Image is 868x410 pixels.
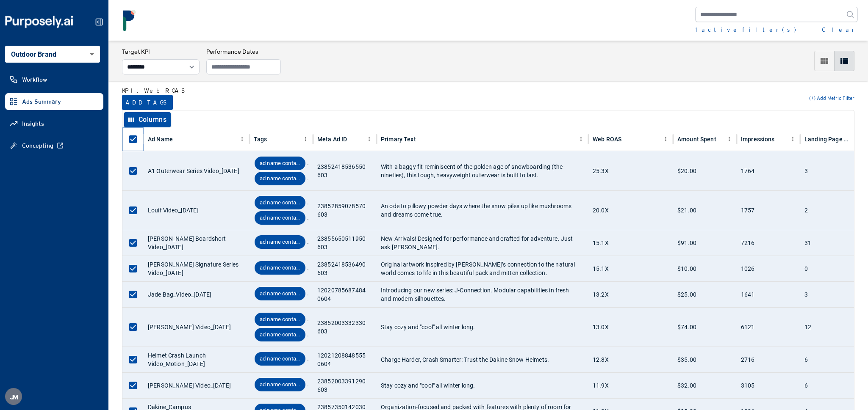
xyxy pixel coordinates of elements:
div: Outdoor Brand [5,46,100,63]
div: 23852418536550603 [317,151,372,190]
div: Jade Bag_Video_[DATE] [148,282,245,307]
div: [PERSON_NAME] Boardshort Video_[DATE] [148,230,245,256]
div: 3105 [741,373,796,398]
div: 31 [804,230,860,256]
button: Select columns [124,112,171,127]
div: Impressions [741,136,775,143]
div: [PERSON_NAME] Video_[DATE] [148,308,245,347]
div: 23852003332330603 [317,308,372,347]
p: KPI: Web ROAS [122,86,188,95]
div: $91.00 [677,230,732,256]
div: $21.00 [677,191,732,230]
button: Landing Page Views column menu [851,134,862,144]
span: ad name contains "video" [255,238,305,246]
span: ad name contains "video" [255,214,305,222]
div: 23852859078570603 [317,191,372,230]
button: Impressions column menu [788,134,798,144]
button: Ad Name column menu [237,134,247,144]
button: 1active filter(s) [695,25,796,34]
div: J M [5,388,22,405]
div: Introducing our new series: J-Connection. Modular capabilities in fresh and modern silhouettes. [381,282,584,307]
span: ad name contains "video" [255,175,305,183]
div: 120207856874840604 [317,282,372,307]
a: Concepting [5,137,103,154]
div: 3 [804,282,860,307]
div: Primary Text [381,136,416,143]
div: Amount Spent [677,136,716,143]
div: 13.0X [593,308,669,347]
button: Clear [822,25,858,34]
div: 6 [804,373,860,398]
div: 7216 [741,230,796,256]
div: Original artwork inspired by [PERSON_NAME]’s connection to the natural world comes to life in thi... [381,256,584,281]
h3: Target KPI [122,47,200,56]
div: 25.3X [593,151,669,190]
span: ad name contains "2022" [255,316,305,324]
a: Ads Summary [5,93,103,110]
div: 1764 [741,151,796,190]
div: 1757 [741,191,796,230]
div: Landing Page Views [804,136,851,143]
div: 23852418536490603 [317,256,372,281]
h3: Performance Dates [206,47,281,56]
span: ad name contains "video" [255,381,305,389]
span: ad name contains "video" [255,331,305,339]
div: 120212088485550604 [317,347,372,372]
div: [PERSON_NAME] Signature Series Video_[DATE] [148,256,245,281]
button: Meta Ad ID column menu [364,134,374,144]
div: $20.00 [677,151,732,190]
div: Ad Name [148,136,173,143]
span: ad name contains "video" [255,264,305,272]
span: Concepting [22,141,53,150]
button: Web ROAS column menu [660,134,671,144]
div: 0 [804,256,860,281]
span: ad name contains "video" [255,355,305,363]
div: With a baggy fit reminiscent of the golden age of snowboarding (the nineties), this tough, heavyw... [381,151,584,190]
div: 23852003391290603 [317,373,372,398]
div: 1641 [741,282,796,307]
div: A1 Outerwear Series Video_[DATE] [148,151,245,190]
div: 12.8X [593,347,669,372]
div: 15.1X [593,256,669,281]
span: Ads Summary [22,97,61,106]
span: ad name contains "2022" [255,199,305,207]
div: 15.1X [593,230,669,256]
span: Insights [22,119,44,128]
button: Primary Text column menu [576,134,586,144]
div: 11.9X [593,373,669,398]
div: An ode to pillowy powder days where the snow piles up like mushrooms and dreams come true. [381,191,584,230]
div: 1 active filter(s) [695,25,796,34]
div: [PERSON_NAME] Video_[DATE] [148,373,245,398]
div: $74.00 [677,308,732,347]
img: logo [119,10,140,31]
div: 2716 [741,347,796,372]
div: 3 [804,151,860,190]
button: JM [5,388,22,405]
div: $25.00 [677,282,732,307]
div: Helmet Crash Launch Video_Motion_[DATE] [148,347,245,372]
div: 12 [804,308,860,347]
div: $10.00 [677,256,732,281]
div: Stay cozy and "cool" all winter long. [381,373,584,398]
div: Charge Harder, Crash Smarter: Trust the Dakine Snow Helmets. [381,347,584,372]
a: Insights [5,115,103,132]
div: Meta Ad ID [317,136,347,143]
span: ad name contains "2022" [255,160,305,168]
div: 1026 [741,256,796,281]
div: 23855650511950603 [317,230,372,256]
span: ad name contains "video" [255,290,305,298]
div: 20.0X [593,191,669,230]
div: $32.00 [677,373,732,398]
a: Workflow [5,71,103,88]
div: 13.2X [593,282,669,307]
div: Tags [254,136,267,143]
button: Amount Spent column menu [724,134,735,144]
button: Add tags [122,95,173,110]
div: Web ROAS [593,136,621,143]
span: Workflow [22,75,47,84]
div: $35.00 [677,347,732,372]
div: 6 [804,347,860,372]
div: Louif Video_[DATE] [148,191,245,230]
div: New Arrivals! Designed for performance and crafted for adventure. Just ask [PERSON_NAME]. [381,230,584,256]
button: Tags column menu [300,134,311,144]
